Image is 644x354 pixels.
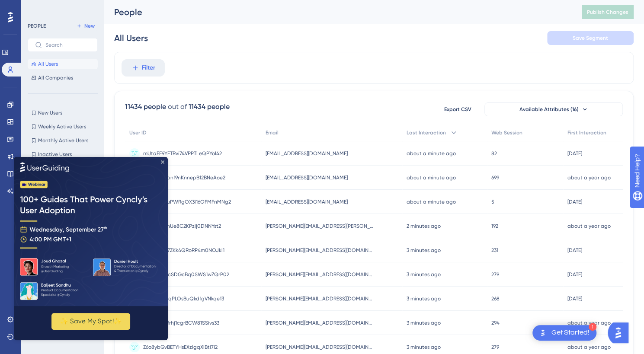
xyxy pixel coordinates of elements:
time: about a minute ago [407,199,456,205]
span: All Companies [38,74,73,81]
span: All Users [38,61,58,67]
time: [DATE] [567,199,582,205]
span: Monthly Active Users [38,137,88,144]
iframe: UserGuiding AI Assistant Launcher [608,320,634,346]
button: ✨ Save My Spot!✨ [38,156,116,173]
button: Save Segment [547,31,634,45]
span: 699 [491,174,499,181]
button: All Users [28,59,98,69]
time: about a minute ago [407,150,456,156]
span: First Interaction [567,129,606,136]
time: 2 minutes ago [407,223,441,229]
span: User ID [129,129,147,136]
span: 231 [491,247,498,254]
span: 294 [491,319,500,326]
div: All Users [114,32,148,44]
div: 1 [589,323,596,331]
span: Inactive Users [38,151,72,158]
span: 192 [491,223,498,230]
span: [PERSON_NAME][EMAIL_ADDRESS][DOMAIN_NAME] [266,247,374,254]
button: New Users [28,108,98,118]
time: about a year ago [567,344,611,350]
button: Publish Changes [582,5,634,19]
span: Export CSV [444,106,471,113]
time: about a year ago [567,175,611,181]
time: about a minute ago [407,175,456,181]
span: ZpI7dnzN7qPLOsBuQkdfgVNkqe13 [143,295,224,302]
div: out of [168,102,187,112]
button: New [74,21,98,31]
div: PEOPLE [28,22,46,29]
div: People [114,6,560,18]
span: Z6o8ybGvBETYHsEXzigqXlBti7I2 [143,344,218,351]
button: Weekly Active Users [28,121,98,132]
span: Filter [142,63,155,73]
div: 11434 people [125,102,166,112]
button: Filter [122,59,165,77]
button: Inactive Users [28,149,98,159]
time: 3 minutes ago [407,296,441,302]
button: All Companies [28,73,98,83]
span: 268 [491,295,500,302]
span: [EMAIL_ADDRESS][DOMAIN_NAME] [266,150,348,157]
span: To6ci7O6ucSDGcBq0SWS1wZQrP02 [143,271,229,278]
span: C3zMzu3zfrhj1cgrBCW81SSivs33 [143,319,219,326]
span: New Users [38,109,62,116]
span: 279 [491,271,499,278]
span: 9tp5eqJuuPWRgOX3l16OFMFnMNg2 [143,198,231,205]
div: 11434 people [189,102,230,112]
time: about a year ago [567,223,611,229]
time: [DATE] [567,247,582,253]
span: Publish Changes [587,9,628,16]
span: Web Session [491,129,522,136]
input: Search [45,42,90,48]
span: Last Interaction [407,129,446,136]
time: 3 minutes ago [407,320,441,326]
button: Monthly Active Users [28,135,98,146]
div: Open Get Started! checklist, remaining modules: 1 [532,325,596,341]
span: FpqqEjDSbnf9nKnnepB12BNeAoe2 [143,174,225,181]
span: Bcq93E9YI7ZKk4QRoRP4m0NOJki1 [143,247,224,254]
span: [PERSON_NAME][EMAIL_ADDRESS][DOMAIN_NAME] [266,319,374,326]
span: Available Attributes (16) [519,106,579,113]
div: Get Started! [551,328,590,338]
span: Email [266,129,279,136]
span: 279 [491,344,499,351]
span: 5 [491,198,494,205]
span: Save Segment [573,35,608,41]
button: Available Attributes (16) [484,102,623,116]
span: New [84,22,95,29]
span: [PERSON_NAME][EMAIL_ADDRESS][DOMAIN_NAME] [266,344,374,351]
span: mUtaEE9YFTRvi74VPPTLeQPYoI42 [143,150,222,157]
span: Need Help? [20,2,54,13]
div: Close Preview [147,3,151,7]
time: 3 minutes ago [407,271,441,277]
span: [PERSON_NAME][EMAIL_ADDRESS][PERSON_NAME][DOMAIN_NAME] [266,223,374,230]
time: [DATE] [567,150,582,156]
span: [PERSON_NAME][EMAIL_ADDRESS][DOMAIN_NAME] [266,295,374,302]
span: Weekly Active Users [38,123,86,130]
time: [DATE] [567,271,582,277]
time: about a year ago [567,320,611,326]
span: Us4IPxtBhhUe8C2KPzij0DNNYst2 [143,223,221,230]
span: [PERSON_NAME][EMAIL_ADDRESS][DOMAIN_NAME] [266,271,374,278]
time: 3 minutes ago [407,344,441,350]
time: [DATE] [567,296,582,302]
span: [EMAIL_ADDRESS][DOMAIN_NAME] [266,174,348,181]
time: 3 minutes ago [407,247,441,253]
span: [EMAIL_ADDRESS][DOMAIN_NAME] [266,198,348,205]
span: 82 [491,150,497,157]
img: launcher-image-alternative-text [538,328,548,338]
button: Export CSV [436,102,479,116]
